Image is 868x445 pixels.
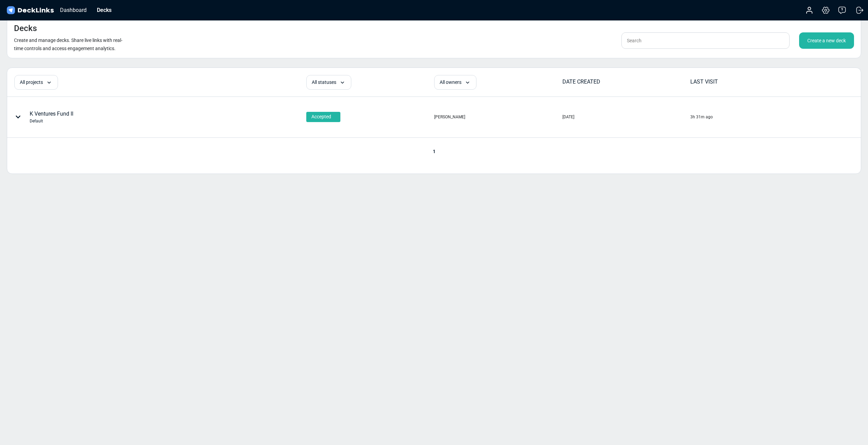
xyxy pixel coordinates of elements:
[690,78,818,86] div: LAST VISIT
[93,6,115,14] div: Decks
[562,114,574,120] div: [DATE]
[30,110,73,124] div: K Ventures Fund II
[306,75,351,90] div: All statuses
[690,114,713,120] div: 3h 31m ago
[562,78,690,86] div: DATE CREATED
[14,38,122,51] small: Create and manage decks. Share live links with real-time controls and access engagement analytics.
[434,114,465,120] div: [PERSON_NAME]
[5,5,55,15] img: DeckLinks
[799,32,854,49] div: Create a new deck
[57,6,90,14] div: Dashboard
[429,149,439,154] span: 1
[311,113,331,120] span: Accepted
[621,32,790,49] input: Search
[14,75,58,90] div: All projects
[434,75,476,90] div: All owners
[30,118,73,124] div: Default
[14,24,37,33] h4: Decks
